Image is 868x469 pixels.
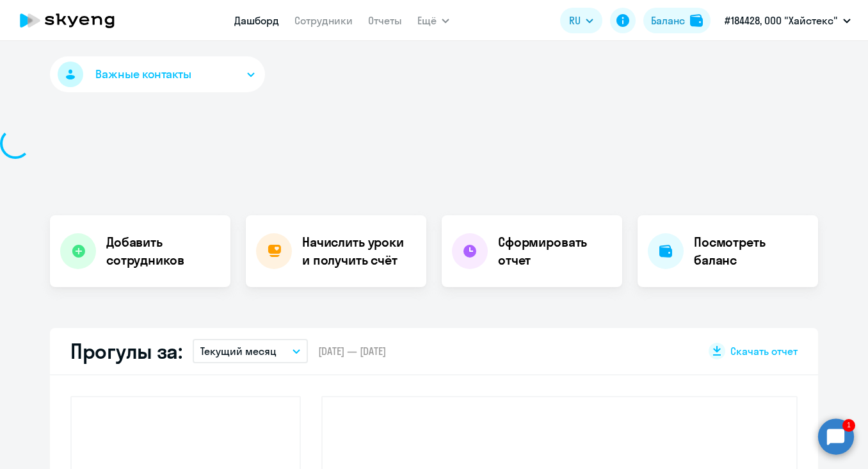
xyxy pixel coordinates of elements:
h4: Посмотреть баланс [694,233,808,269]
a: Сотрудники [294,14,353,27]
span: Ещё [417,13,437,28]
p: #184428, ООО "Хайстекс" [725,13,838,28]
p: Текущий месяц [200,343,277,359]
button: Ещё [417,8,449,33]
a: Дашборд [234,14,279,27]
h4: Сформировать отчет [498,233,612,269]
span: RU [569,13,581,28]
button: RU [560,8,602,33]
a: Отчеты [368,14,402,27]
h4: Добавить сотрудников [106,233,220,269]
button: Балансbalance [643,8,711,33]
h2: Прогулы за: [70,338,182,364]
img: balance [690,14,703,27]
button: Важные контакты [50,56,265,92]
h4: Начислить уроки и получить счёт [302,233,414,269]
span: Важные контакты [95,66,191,83]
button: #184428, ООО "Хайстекс" [718,5,857,36]
button: Текущий месяц [193,339,308,363]
div: Баланс [651,13,685,28]
span: Скачать отчет [730,344,798,358]
span: [DATE] — [DATE] [318,344,386,358]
